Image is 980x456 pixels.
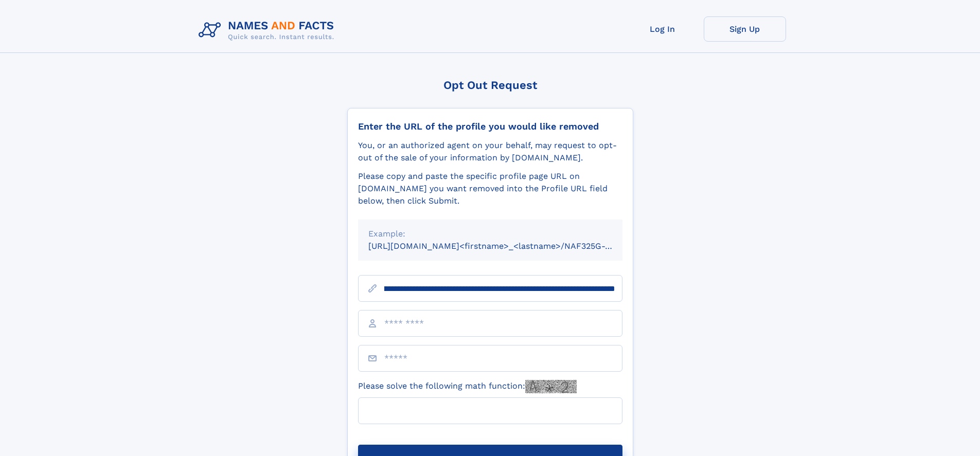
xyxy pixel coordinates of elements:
[358,380,577,393] label: Please solve the following math function:
[358,121,622,132] div: Enter the URL of the profile you would like removed
[194,16,343,44] img: Logo Names and Facts
[368,228,612,240] div: Example:
[704,16,786,42] a: Sign Up
[368,241,642,251] small: [URL][DOMAIN_NAME]<firstname>_<lastname>/NAF325G-xxxxxxxx
[347,79,633,92] div: Opt Out Request
[358,139,622,164] div: You, or an authorized agent on your behalf, may request to opt-out of the sale of your informatio...
[621,16,704,42] a: Log In
[358,170,622,207] div: Please copy and paste the specific profile page URL on [DOMAIN_NAME] you want removed into the Pr...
